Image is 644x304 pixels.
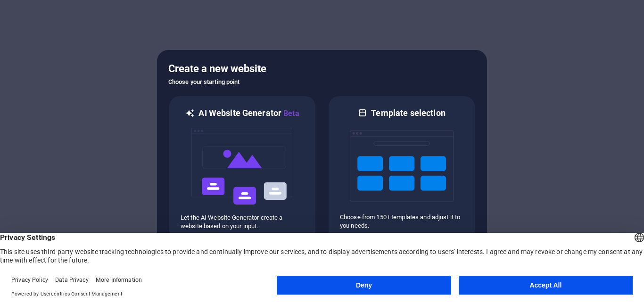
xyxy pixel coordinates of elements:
h5: Create a new website [168,61,476,76]
span: Beta [281,109,299,118]
div: Template selectionChoose from 150+ templates and adjust it to you needs. [328,95,476,243]
p: Choose from 150+ templates and adjust it to you needs. [340,213,463,230]
div: AI Website GeneratorBetaaiLet the AI Website Generator create a website based on your input. [168,95,316,243]
h6: Template selection [371,107,445,119]
h6: AI Website Generator [198,107,299,119]
p: Let the AI Website Generator create a website based on your input. [181,214,304,230]
h6: Choose your starting point [168,76,476,88]
img: ai [190,119,294,214]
